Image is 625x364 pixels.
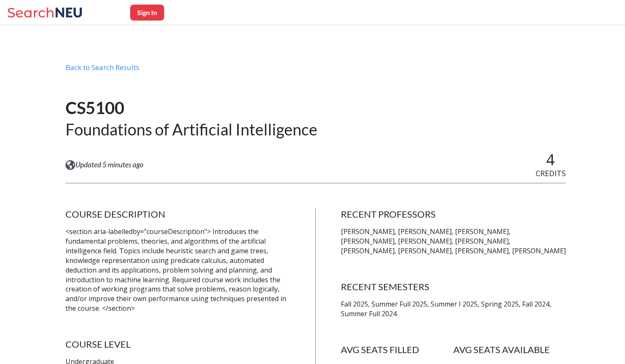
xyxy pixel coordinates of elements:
button: Sign In [130,5,164,21]
h2: Foundations of Artificial Intelligence [65,119,317,140]
h4: RECENT SEMESTERS [340,281,565,293]
h4: AVG SEATS FILLED [340,344,453,356]
p: Fall 2025, Summer Full 2025, Summer I 2025, Spring 2025, Fall 2024, Summer Full 2024 [340,299,565,319]
h4: COURSE LEVEL [65,338,290,350]
h4: AVG SEATS AVAILABLE [453,344,565,356]
span: 4 [546,149,555,170]
h4: RECENT PROFESSORS [340,208,565,220]
p: <section aria-labelledby="courseDescription"> Introduces the fundamental problems, theories, and ... [65,227,290,313]
h1: CS5100 [65,97,317,119]
h4: COURSE DESCRIPTION [65,208,290,220]
span: Updated 5 minutes ago [76,160,144,169]
p: [PERSON_NAME], [PERSON_NAME], [PERSON_NAME], [PERSON_NAME], [PERSON_NAME], [PERSON_NAME], [PERSON... [340,227,565,256]
div: Back to Search Results [65,63,565,79]
span: CREDITS [535,168,565,178]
